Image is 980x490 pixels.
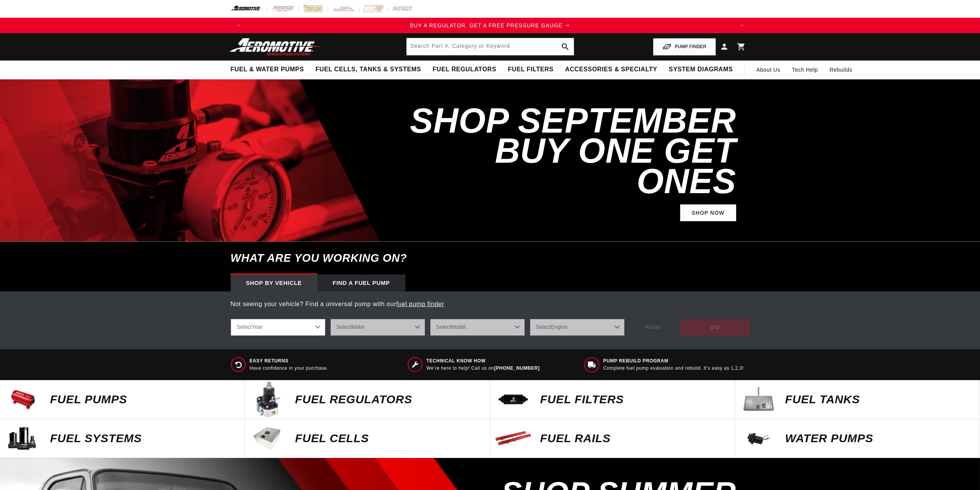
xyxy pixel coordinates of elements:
[250,365,328,372] p: Have confidence in your purchase.
[426,358,539,364] span: Technical Know How
[426,365,539,372] p: We’re here to help! Call us on
[734,18,750,33] button: Translation missing: en.sections.announcements.next_announcement
[211,242,769,274] h6: What are you working on?
[231,274,317,291] div: Shop by vehicle
[680,204,736,222] a: Shop Now
[653,38,715,56] button: PUMP FINDER
[430,319,525,336] select: Model
[317,274,405,291] div: Find a Fuel Pump
[735,380,980,419] a: Fuel Tanks Fuel Tanks
[245,419,490,458] a: FUEL Cells FUEL Cells
[50,394,237,405] p: Fuel Pumps
[494,365,539,371] a: [PHONE_NUMBER]
[560,61,663,79] summary: Accessories & Specialty
[407,38,574,55] input: Search by Part Number, Category or Keyword
[295,394,482,405] p: FUEL REGULATORS
[735,419,980,458] a: Water Pumps Water Pumps
[427,61,502,79] summary: Fuel Regulators
[407,106,736,197] h2: SHOP SEPTEMBER BUY ONE GET ONES
[396,301,444,307] a: fuel pump finder
[739,380,777,419] img: Fuel Tanks
[310,61,427,79] summary: Fuel Cells, Tanks & Systems
[557,38,574,55] button: search button
[603,365,744,372] p: Complete fuel pump evaluation and rebuild. It's easy as 1,2,3!
[508,66,554,74] span: Fuel Filters
[494,380,533,419] img: FUEL FILTERS
[540,433,727,444] p: FUEL Rails
[231,66,304,74] span: Fuel & Water Pumps
[231,299,750,309] p: Not seeing your vehicle? Find a universal pump with our
[231,319,325,336] select: Year
[249,419,287,458] img: FUEL Cells
[786,61,824,79] summary: Tech Help
[750,61,786,79] a: About Us
[540,394,727,405] p: FUEL FILTERS
[490,380,735,419] a: FUEL FILTERS FUEL FILTERS
[225,61,310,79] summary: Fuel & Water Pumps
[490,419,735,458] a: FUEL Rails FUEL Rails
[410,22,563,29] span: BUY A REGULATOR, GET A FREE PRESSURE GAUGE
[315,66,421,74] span: Fuel Cells, Tanks & Systems
[246,21,734,30] a: BUY A REGULATOR, GET A FREE PRESSURE GAUGE
[50,433,237,444] p: Fuel Systems
[245,380,490,419] a: FUEL REGULATORS FUEL REGULATORS
[565,66,657,74] span: Accessories & Specialty
[663,61,739,79] summary: System Diagrams
[530,319,625,336] select: Engine
[756,67,780,73] span: About Us
[250,358,328,364] span: Easy Returns
[246,21,734,30] div: 1 of 4
[246,21,734,30] div: Announcement
[792,66,818,74] span: Tech Help
[824,61,858,79] summary: Rebuilds
[739,419,777,458] img: Water Pumps
[432,66,496,74] span: Fuel Regulators
[4,419,42,458] img: Fuel Systems
[669,66,733,74] span: System Diagrams
[211,18,769,33] slideshow-component: Translation missing: en.sections.announcements.announcement_bar
[295,433,482,444] p: FUEL Cells
[829,66,852,74] span: Rebuilds
[494,419,533,458] img: FUEL Rails
[231,18,246,33] button: Translation missing: en.sections.announcements.previous_announcement
[249,380,287,419] img: FUEL REGULATORS
[4,380,42,419] img: Fuel Pumps
[502,61,560,79] summary: Fuel Filters
[785,433,972,444] p: Water Pumps
[785,394,972,405] p: Fuel Tanks
[228,38,324,56] img: Aeromotive
[330,319,425,336] select: Make
[603,358,744,364] span: Pump Rebuild program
